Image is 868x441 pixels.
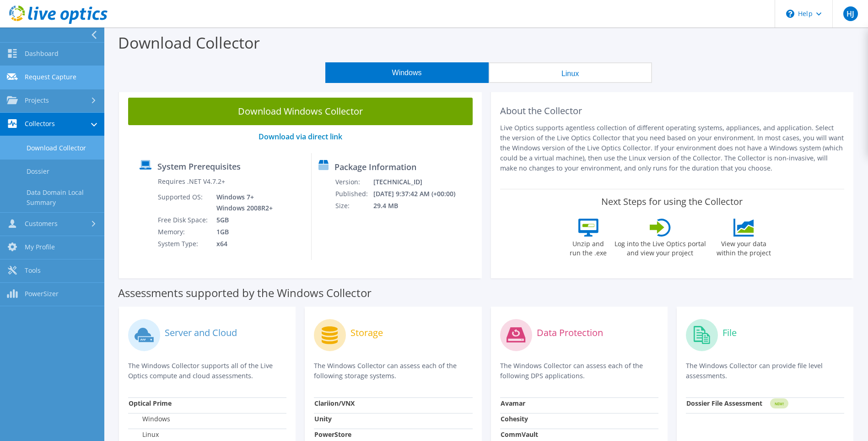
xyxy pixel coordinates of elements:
[786,10,794,18] svg: \n
[335,200,373,212] td: Size:
[373,188,468,200] td: [DATE] 9:37:42 AM (+00:00)
[373,200,468,212] td: 29.4 MB
[325,62,489,83] button: Windows
[567,237,609,258] label: Unzip and run the .exe
[210,238,275,250] td: x64
[157,214,210,226] td: Free Disk Space:
[314,430,351,439] strong: PowerStore
[500,105,845,116] h2: About the Collector
[157,191,210,214] td: Supported OS:
[210,226,275,238] td: 1GB
[335,188,373,200] td: Published:
[500,361,658,381] p: The Windows Collector can assess each of the following DPS applications.
[128,361,286,381] p: The Windows Collector supports all of the Live Optics compute and cloud assessments.
[314,414,332,423] strong: Unity
[118,288,372,298] label: Assessments supported by the Windows Collector
[614,237,706,258] label: Log into the Live Optics portal and view your project
[157,238,210,250] td: System Type:
[686,361,844,381] p: The Windows Collector can provide file level assessments.
[210,191,275,214] td: Windows 7+ Windows 2008R2+
[501,414,528,423] strong: Cohesity
[501,430,538,439] strong: CommVault
[128,98,473,125] a: Download Windows Collector
[118,32,260,53] label: Download Collector
[158,177,225,186] label: Requires .NET V4.7.2+
[129,399,172,408] strong: Optical Prime
[314,399,355,408] strong: Clariion/VNX
[165,328,237,337] label: Server and Cloud
[334,162,416,171] label: Package Information
[157,226,210,238] td: Memory:
[686,399,762,408] strong: Dossier File Assessment
[601,196,743,207] label: Next Steps for using the Collector
[489,62,652,83] button: Linux
[373,176,468,188] td: [TECHNICAL_ID]
[500,123,845,173] p: Live Optics supports agentless collection of different operating systems, appliances, and applica...
[259,132,342,142] a: Download via direct link
[350,328,383,337] label: Storage
[537,328,603,337] label: Data Protection
[774,401,783,406] tspan: NEW!
[157,162,241,171] label: System Prerequisites
[843,6,858,21] span: HJ
[722,328,737,337] label: File
[711,237,777,258] label: View your data within the project
[210,214,275,226] td: 5GB
[129,414,170,424] label: Windows
[335,176,373,188] td: Version:
[501,399,525,408] strong: Avamar
[129,430,159,439] label: Linux
[314,361,472,381] p: The Windows Collector can assess each of the following storage systems.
